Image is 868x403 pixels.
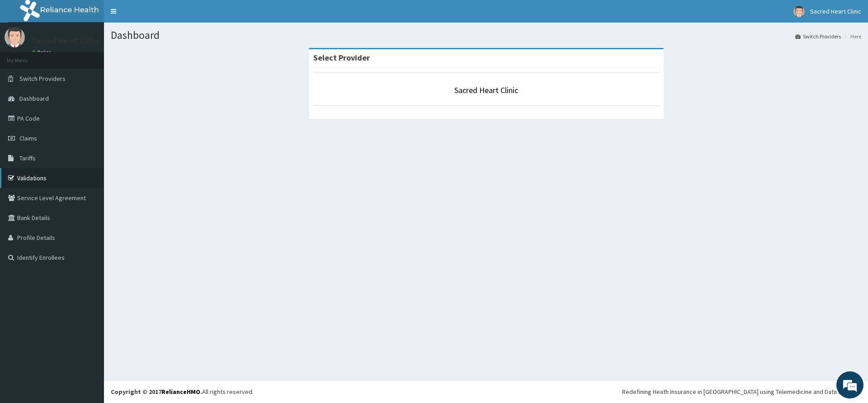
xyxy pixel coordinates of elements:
[454,85,518,95] a: Sacred Heart Clinic
[842,33,861,40] li: Here
[313,52,370,63] strong: Select Provider
[622,387,861,396] div: Redefining Heath Insurance in [GEOGRAPHIC_DATA] using Telemedicine and Data Science!
[161,388,200,396] a: RelianceHMO
[19,94,49,103] span: Dashboard
[32,37,99,45] p: Sacred Heart Clinic
[111,388,202,396] strong: Copyright © 2017 .
[19,134,37,142] span: Claims
[32,49,53,56] a: Online
[111,29,861,41] h1: Dashboard
[793,6,805,17] img: User Image
[19,154,36,162] span: Tariffs
[810,7,861,15] span: Sacred Heart Clinic
[19,75,66,83] span: Switch Providers
[5,27,25,47] img: User Image
[795,33,841,40] a: Switch Providers
[104,380,868,403] footer: All rights reserved.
